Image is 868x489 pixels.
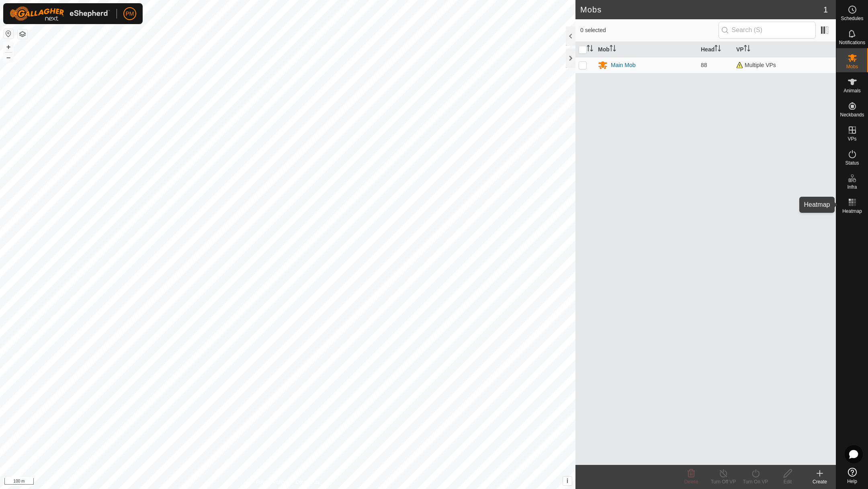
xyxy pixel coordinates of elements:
[736,62,776,68] span: Multiple VPs
[4,42,13,52] button: +
[698,42,733,57] th: Head
[804,478,836,485] div: Create
[772,478,804,485] div: Edit
[611,61,635,69] div: Main Mob
[580,26,719,35] span: 0 selected
[842,209,862,214] span: Heatmap
[845,161,859,165] span: Status
[4,29,13,39] button: Reset Map
[587,46,593,53] p-sorticon: Activate to sort
[836,465,868,487] a: Help
[580,5,823,14] h2: Mobs
[847,185,857,189] span: Infra
[707,478,739,485] div: Turn Off VP
[739,478,772,485] div: Turn On VP
[701,62,707,68] span: 88
[744,46,750,53] p-sorticon: Activate to sort
[823,4,828,16] span: 1
[684,479,698,485] span: Delete
[848,137,856,141] span: VPs
[840,112,864,117] span: Neckbands
[296,479,319,486] a: Contact Us
[843,88,861,93] span: Animals
[846,64,858,69] span: Mobs
[567,477,568,484] span: i
[841,16,863,21] span: Schedules
[733,42,836,57] th: VP
[714,46,721,53] p-sorticon: Activate to sort
[839,40,865,45] span: Notifications
[18,29,27,39] button: Map Layers
[126,10,134,18] span: PM
[610,46,616,53] p-sorticon: Activate to sort
[10,6,110,21] img: Gallagher Logo
[847,479,857,484] span: Help
[595,42,698,57] th: Mob
[563,477,572,485] button: i
[719,22,816,39] input: Search (S)
[4,53,13,62] button: –
[256,479,286,486] a: Privacy Policy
